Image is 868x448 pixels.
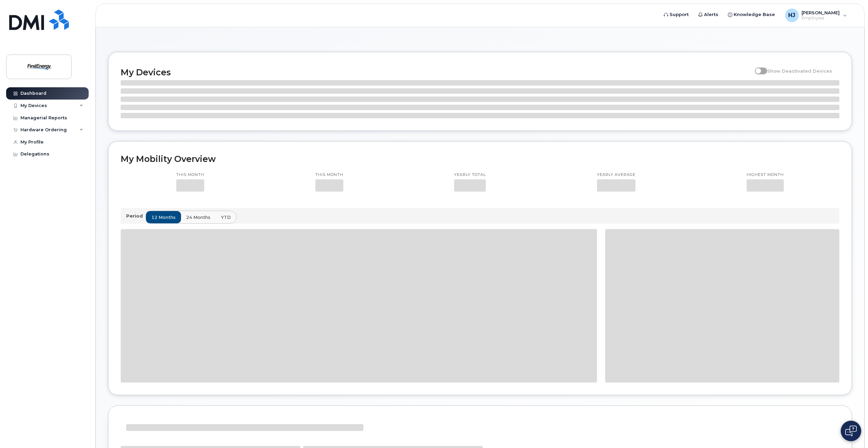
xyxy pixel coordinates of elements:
img: Open chat [845,425,857,436]
h2: My Devices [121,67,751,77]
p: Yearly average [597,172,635,178]
p: Highest month [747,172,784,178]
span: YTD [221,214,231,221]
h2: My Mobility Overview [121,154,839,164]
p: Period [126,213,146,219]
p: Yearly total [454,172,486,178]
p: This month [315,172,343,178]
p: This month [176,172,204,178]
span: Show Deactivated Devices [767,68,832,74]
span: 24 months [186,214,210,221]
input: Show Deactivated Devices [755,64,760,70]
